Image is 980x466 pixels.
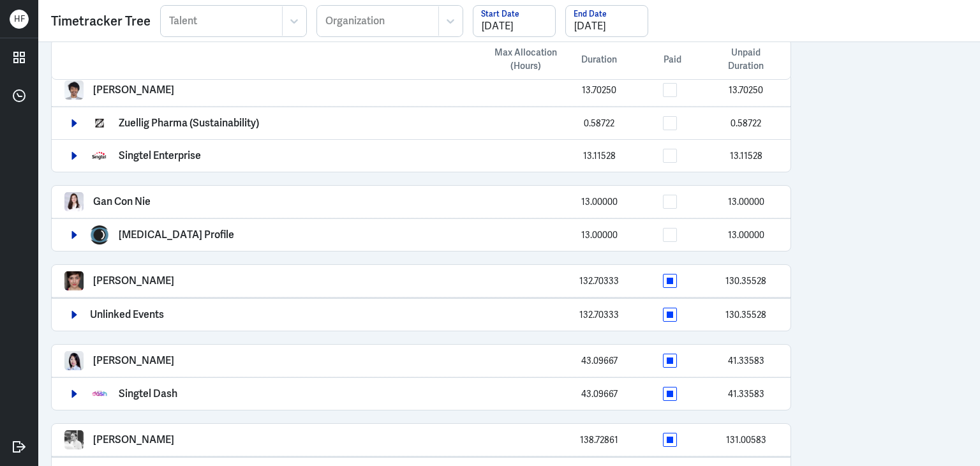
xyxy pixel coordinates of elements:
span: 130.35528 [725,309,766,320]
input: End Date [566,6,648,36]
span: 130.35528 [725,275,766,287]
div: Paid [631,53,714,66]
input: Start Date [473,6,555,36]
p: [PERSON_NAME] [93,355,174,366]
p: Gan Con Nie [93,196,151,207]
span: 43.09667 [581,355,618,366]
span: 41.33583 [728,355,764,366]
span: 0.58722 [731,117,761,129]
p: Singtel Dash [119,388,177,400]
span: 132.70333 [579,275,619,287]
div: Timetracker Tree [51,11,151,31]
p: [PERSON_NAME] [93,434,174,446]
span: 132.70333 [579,309,619,320]
span: 13.00000 [581,229,618,241]
span: 131.00583 [726,434,766,446]
span: 41.33583 [728,388,764,400]
span: Duration [581,53,617,66]
img: Lei Wang [64,351,84,370]
img: Arief Bahari [64,80,84,100]
span: 13.00000 [728,229,764,241]
span: 138.72861 [580,434,618,446]
span: Unpaid Duration [714,46,778,73]
span: 13.70250 [582,84,616,96]
p: [PERSON_NAME] [93,275,174,287]
img: Zuellig Pharma (Sustainability) [90,114,109,133]
p: Singtel Enterprise [119,150,201,162]
div: H F [10,10,29,29]
span: 43.09667 [581,388,618,400]
img: Gan Con Nie [64,192,84,211]
img: Gilang Aditya [64,430,84,449]
img: Myopia Profile [90,225,109,244]
p: Zuellig Pharma (Sustainability) [119,117,259,129]
img: Singtel Enterprise [90,146,109,165]
img: Singtel Dash [90,384,109,403]
span: 13.11528 [730,150,762,162]
p: [MEDICAL_DATA] Profile [119,229,234,241]
p: [PERSON_NAME] [93,84,174,96]
span: 13.11528 [583,150,616,162]
img: Lucy Koleva [64,271,84,290]
span: 0.58722 [584,117,614,129]
span: 13.00000 [581,196,618,207]
p: Unlinked Events [90,309,164,320]
span: 13.00000 [728,196,764,207]
div: Max Allocation (Hours) [484,46,567,73]
span: 13.70250 [729,84,763,96]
